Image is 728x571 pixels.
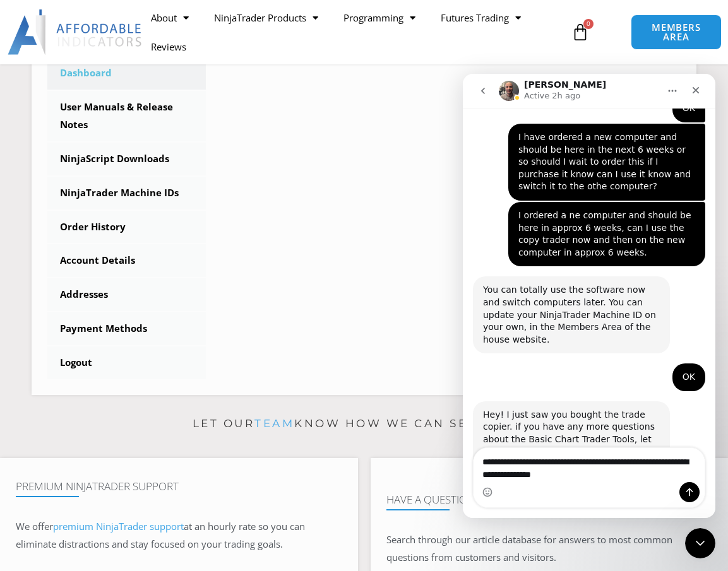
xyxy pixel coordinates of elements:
a: team [254,417,294,430]
a: Account Details [47,244,206,277]
a: premium NinjaTrader support [53,520,184,533]
a: NinjaScript Downloads [47,143,206,175]
a: MEMBERS AREA [631,15,722,50]
img: LogoAI | Affordable Indicators – NinjaTrader [8,9,143,55]
a: 0 [552,14,608,50]
a: Dashboard [47,57,206,90]
iframe: Intercom live chat [463,74,715,518]
span: 0 [583,19,594,29]
nav: Menu [138,3,568,61]
a: Payment Methods [47,312,206,345]
a: Logout [47,346,206,379]
a: User Manuals & Release Notes [47,91,206,141]
a: Programming [331,3,428,32]
h4: Have A Question? [386,493,713,506]
a: Order History [47,211,206,244]
h4: Premium NinjaTrader Support [16,480,342,493]
span: MEMBERS AREA [644,23,708,42]
span: We offer [16,520,53,533]
a: Reviews [138,32,199,61]
a: Futures Trading [428,3,534,32]
a: Addresses [47,278,206,311]
nav: Account pages [47,57,206,379]
p: Search through our article database for answers to most common questions from customers and visit... [386,531,713,567]
a: NinjaTrader Machine IDs [47,177,206,209]
a: NinjaTrader Products [201,3,331,32]
a: About [138,3,201,32]
iframe: Intercom live chat [685,528,715,558]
